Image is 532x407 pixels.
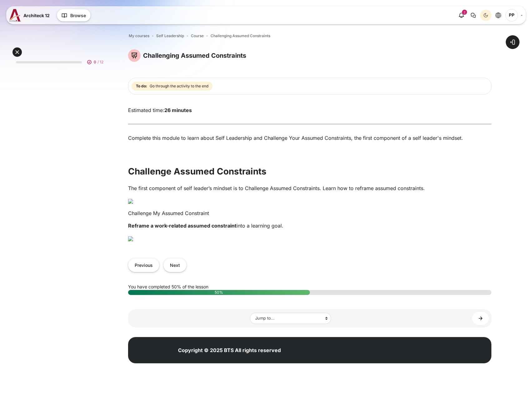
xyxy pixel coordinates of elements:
[9,9,52,22] a: A12 A12 Architeck 12
[94,59,96,65] span: 0
[128,290,310,295] div: 50%
[163,258,186,272] button: Next
[468,10,479,21] button: There are 0 unread conversations
[143,51,246,60] h4: Challenging Assumed Constraints
[493,10,504,21] button: Languages
[128,222,491,229] p: into a learning goal.
[128,209,491,217] p: Challenge My Assumed Constraint
[128,134,491,142] div: Complete this module to learn about Self Leadership and Challenge Your Assumed Constraints, the f...
[128,236,133,241] img: image%20%2810%29.png
[178,347,281,353] strong: Copyright © 2025 BTS All rights reserved
[136,83,147,89] strong: To do:
[70,12,86,19] span: Browse
[128,258,159,272] button: Previous
[123,106,496,114] div: Estimated time:
[128,223,236,229] strong: Reframe a work-related assumed constraint
[164,107,192,113] strong: 26 minutes
[480,10,491,21] button: Light Mode Dark Mode
[191,33,204,39] a: Course
[23,12,50,19] span: Architeck 12
[128,199,133,204] img: image%20%289%29.png
[128,49,491,327] section: Content
[150,83,208,89] span: Go through the activity to the end
[128,283,491,295] div: You have completed 50% of the lesson
[128,184,491,192] p: The first component of self leader’s mindset is to Challenge Assumed Constraints. Learn how to re...
[211,33,270,39] a: Challenging Assumed Constraints
[456,10,467,21] div: Show notification window with 2 new notifications
[128,32,491,40] nav: Navigation bar
[128,165,491,166] a: Start of main content
[128,166,491,177] h2: Challenge Assumed Constraints
[472,312,489,325] a: Challenging Assumed Constraints Highlights ►
[505,9,518,22] span: Pe Pe
[132,81,214,92] div: Completion requirements for Challenging Assumed Constraints
[481,11,490,20] div: Dark Mode
[462,10,467,15] div: 2
[129,33,149,39] a: My courses
[9,9,21,22] img: A12
[97,59,103,65] span: / 12
[57,9,91,22] button: Browse
[156,33,184,39] a: Self Leadership
[505,9,523,22] a: User menu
